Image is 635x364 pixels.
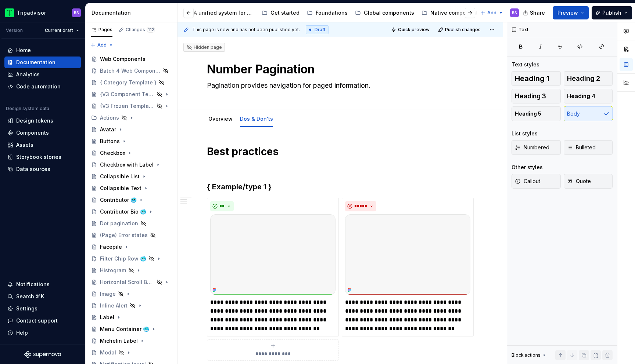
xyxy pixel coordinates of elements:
[4,151,81,163] a: Storybook stories
[445,27,481,33] span: Publish changes
[88,312,174,323] a: Label
[315,27,326,33] span: Draft
[4,115,81,127] a: Design tokens
[88,218,174,229] a: Dot pagination
[6,106,49,112] div: Design system data
[97,42,107,48] span: Add
[100,126,116,133] div: Avatar
[4,163,81,175] a: Data sources
[100,79,157,86] div: { Category Template }
[45,28,73,33] span: Current draft
[100,55,146,63] div: Web Components
[567,75,600,82] span: Heading 2
[16,329,28,336] div: Help
[519,6,550,19] button: Share
[100,349,116,356] div: Modal
[512,10,517,16] div: BS
[270,9,299,17] div: Get started
[100,173,140,180] div: Collapsible List
[16,59,55,66] div: Documentation
[88,124,174,135] a: Avatar
[88,347,174,358] a: Modal
[92,9,174,17] div: Documentation
[515,178,540,185] span: Callout
[100,161,154,168] div: Checkbox with Label
[4,69,81,80] a: Analytics
[100,302,128,309] div: Inline Alert
[88,77,174,88] a: { Category Template }
[16,83,61,90] div: Code automation
[194,9,254,17] div: A unified system for every journey.
[4,127,81,139] a: Components
[1,5,84,21] button: TripadvisorBS
[88,241,174,253] a: Facepile
[4,303,81,314] a: Settings
[16,153,61,161] div: Storybook stories
[88,323,174,335] a: Menu Container 🥶
[564,71,613,86] button: Heading 2
[147,27,155,33] span: 112
[512,71,561,86] button: Heading 1
[515,144,549,151] span: Numbered
[259,7,302,19] a: Get started
[100,185,141,192] div: Collapsible Text
[88,159,174,171] a: Checkbox with Label
[100,314,114,321] div: Label
[100,114,119,121] div: Actions
[208,116,233,122] a: Overview
[192,27,300,33] span: This page is new and has not been published yet.
[88,100,174,112] a: {V3 Frozen Template}
[16,71,40,78] div: Analytics
[100,138,120,145] div: Buttons
[567,92,595,100] span: Heading 4
[240,116,273,122] a: Dos & Don'ts
[205,61,472,78] textarea: Number Pagination
[100,91,154,98] div: {V3 Component Template}
[398,27,430,33] span: Quick preview
[16,141,33,149] div: Assets
[4,139,81,151] a: Assets
[100,67,161,74] div: Batch 4 Web Components
[4,327,81,339] button: Help
[16,47,31,54] div: Home
[419,7,484,19] a: Native components
[4,81,81,92] a: Code automation
[16,305,37,312] div: Settings
[567,144,596,151] span: Bulleted
[515,110,541,117] span: Heading 5
[5,8,14,17] img: 0ed0e8b8-9446-497d-bad0-376821b19aa5.png
[100,290,116,298] div: Image
[564,140,613,155] button: Bulleted
[4,315,81,327] button: Contact support
[88,194,174,206] a: Contributor 🥶
[16,165,50,173] div: Data sources
[487,10,496,16] span: Add
[207,145,474,158] h1: Best practices
[553,6,589,19] button: Preview
[478,8,506,18] button: Add
[567,178,591,185] span: Quote
[530,9,545,17] span: Share
[304,7,351,19] a: Foundations
[126,27,155,33] div: Changes
[16,129,49,136] div: Components
[88,276,174,288] a: Horizontal Scroll Bar Button
[100,196,137,204] div: Contributor 🥶
[512,140,561,155] button: Numbered
[207,182,474,192] h3: { Example/type 1 }
[88,253,174,265] a: Filter Chip Row 🥶
[182,7,257,19] a: A unified system for every journey.
[515,75,549,82] span: Heading 1
[17,9,46,17] div: Tripadvisor
[88,135,174,147] a: Buttons
[237,111,276,126] div: Dos & Don'ts
[512,61,539,68] div: Text styles
[4,57,81,68] a: Documentation
[100,267,126,274] div: Histogram
[16,117,53,124] div: Design tokens
[100,337,138,345] div: Michelin Label
[100,325,149,333] div: Menu Container 🥶
[88,147,174,159] a: Checkbox
[436,25,484,35] button: Publish changes
[564,174,613,189] button: Quote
